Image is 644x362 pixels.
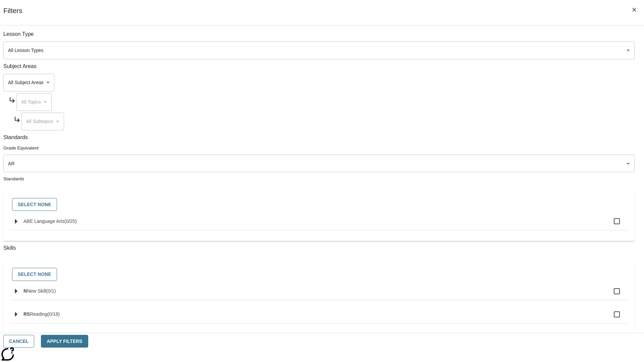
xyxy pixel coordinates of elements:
[12,198,57,211] button: Select None
[27,288,46,294] span: New Skill
[16,93,52,111] div: Select a Subject Area
[48,311,60,317] span: 0 skills selected/18 skills in group
[23,311,30,317] span: RS
[41,335,88,348] button: Apply Filters
[10,213,629,236] ul: Select standards
[9,196,629,213] div: Select standards
[64,219,77,224] span: 0 standards selected/25 standards in group
[3,176,635,182] p: Standards
[3,134,635,141] p: Standards
[23,219,64,224] span: ABE Language Arts
[3,335,34,348] button: Cancel
[3,74,54,92] div: Select a Subject Area
[3,31,635,38] p: Lesson Type
[46,288,56,294] span: 0 skills selected/1 skills in group
[12,268,57,281] button: Select None
[3,244,635,252] p: Skills
[3,63,635,70] p: Subject Areas
[10,283,629,352] ul: Select skills
[3,42,635,59] div: Select a lesson type
[30,311,47,317] span: Reading
[23,288,27,294] span: N
[21,113,64,130] div: Select a Subject Area
[3,155,635,172] div: Select a Grade Equivalent
[3,7,22,25] h1: Filters
[9,266,629,283] div: Select skills
[627,3,641,17] button: Close Filters side menu
[3,145,635,151] p: Grade Equivalent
